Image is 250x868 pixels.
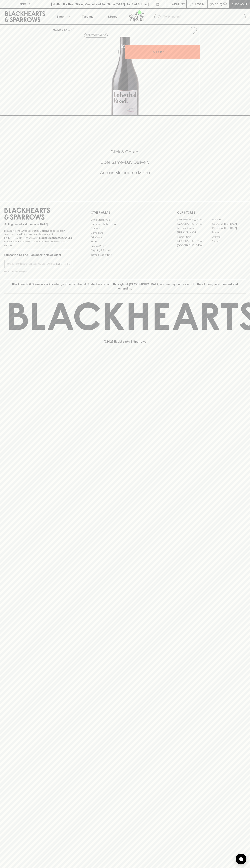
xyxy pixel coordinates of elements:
[91,218,159,222] a: Bottle Drop FAQ's
[211,235,246,239] a: Geelong
[4,135,246,194] div: Call to action block
[50,37,200,115] img: 33892.png
[7,261,55,267] input: e.g. jane@blackheartsandsparrows.com.au
[91,226,159,231] a: Careers
[177,239,211,243] a: [GEOGRAPHIC_DATA]
[211,226,246,230] a: [GEOGRAPHIC_DATA]
[82,14,93,19] p: Tastings
[172,2,185,6] p: Wishlist
[4,159,246,165] h5: Uber Same-Day Delivery
[177,210,246,215] p: OUR STORES
[224,3,226,5] p: 0
[4,229,73,247] p: It is against the law to sell or supply alcohol to, or to obtain alcohol on behalf of a person un...
[100,9,125,24] a: Stores
[91,240,159,244] a: FAQ's
[91,222,159,226] a: Business & Bulk Gifting
[4,223,73,226] p: Sibling owned and run since [DATE]
[211,230,246,235] a: Fitzroy
[210,2,218,6] p: $0.00
[39,236,72,239] strong: Liquor License #32064953
[177,218,211,222] a: [GEOGRAPHIC_DATA]
[177,226,211,230] a: Brunswick West
[53,28,61,31] a: HOME
[231,2,247,6] p: Checkout
[91,231,159,235] a: Contact Us
[84,33,108,38] button: Add to wishlist
[177,230,211,235] a: [PERSON_NAME]
[56,262,71,266] p: SUBSCRIBE
[55,260,73,268] button: SUBSCRIBE
[108,14,117,19] p: Stores
[50,9,75,24] button: Shop
[19,2,31,6] p: FIND US
[7,282,243,291] p: Blackhearts & Sparrows acknowledges the traditional Custodians of land throughout [GEOGRAPHIC_DAT...
[64,28,72,31] a: SHOP
[153,50,172,54] p: ADD TO CART
[4,149,246,155] h5: Click & Collect
[177,222,211,226] a: [GEOGRAPHIC_DATA]
[4,170,246,176] h5: Across Melbourne Metro
[177,235,211,239] a: Fitzroy North
[177,243,211,248] a: [GEOGRAPHIC_DATA]
[195,2,204,6] p: Login
[91,235,159,239] a: Gift Cards
[239,857,243,861] img: bubble-icon
[163,14,243,20] input: Try "Pinot noir"
[56,14,64,19] p: Shop
[75,9,100,24] a: Tastings
[91,244,159,248] a: Privacy Policy
[91,210,159,215] p: OTHER AREAS
[4,253,73,257] p: Subscribe to The Blackhearts Newsletter
[211,222,246,226] a: [GEOGRAPHIC_DATA]
[211,239,246,243] a: Prahran
[125,45,200,59] button: ADD TO CART
[188,26,198,35] button: Add to wishlist
[211,218,246,222] a: Braddon
[91,248,159,253] a: Shipping Information
[91,253,159,257] a: Terms & Conditions
[4,270,73,273] p: We will never spam you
